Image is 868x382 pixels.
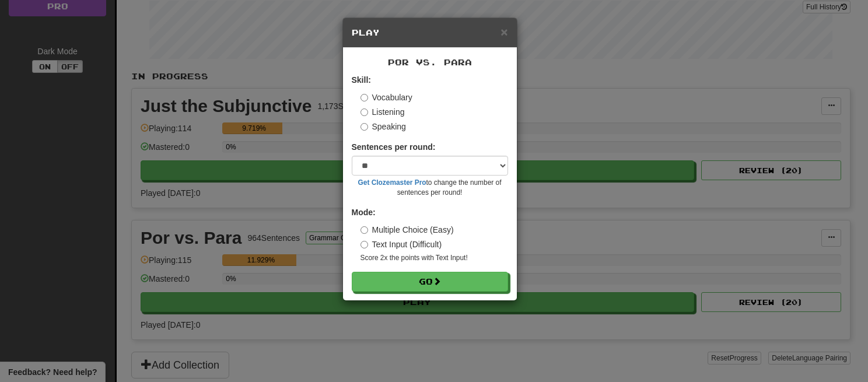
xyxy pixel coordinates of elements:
button: Close [501,26,508,38]
strong: Skill: [352,75,371,85]
label: Multiple Choice (Easy) [360,224,454,236]
label: Sentences per round: [352,141,436,153]
label: Speaking [360,121,406,132]
input: Listening [360,108,368,116]
small: Score 2x the points with Text Input ! [360,253,508,263]
span: Por vs. Para [388,57,472,67]
h5: Play [352,27,508,38]
input: Speaking [360,123,368,131]
label: Listening [360,106,405,118]
input: Text Input (Difficult) [360,241,368,248]
input: Vocabulary [360,94,368,101]
button: Go [352,272,508,292]
span: × [501,25,508,38]
label: Vocabulary [360,92,412,103]
strong: Mode: [352,208,376,217]
label: Text Input (Difficult) [360,239,442,250]
input: Multiple Choice (Easy) [360,226,368,234]
a: Get Clozemaster Pro [358,178,426,187]
small: to change the number of sentences per round! [352,178,508,198]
